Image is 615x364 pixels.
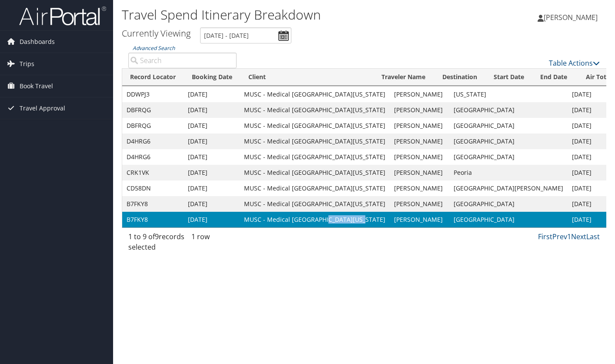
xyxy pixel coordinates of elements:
[20,75,53,97] span: Book Travel
[435,69,486,86] th: Destination: activate to sort column ascending
[449,180,568,196] td: [GEOGRAPHIC_DATA][PERSON_NAME]
[240,165,390,180] td: MUSC - Medical [GEOGRAPHIC_DATA][US_STATE]
[568,134,614,149] td: [DATE]
[200,27,291,43] input: [DATE] - [DATE]
[552,232,567,241] a: Prev
[390,87,449,102] td: [PERSON_NAME]
[390,118,449,134] td: [PERSON_NAME]
[184,102,240,118] td: [DATE]
[449,196,568,212] td: [GEOGRAPHIC_DATA]
[133,44,175,52] a: Advanced Search
[20,53,34,75] span: Trips
[449,165,568,180] td: Peoria
[184,212,240,227] td: [DATE]
[390,165,449,180] td: [PERSON_NAME]
[122,27,191,39] h3: Currently Viewing
[486,69,532,86] th: Start Date: activate to sort column ascending
[449,149,568,165] td: [GEOGRAPHIC_DATA]
[538,232,552,241] a: First
[240,180,390,196] td: MUSC - Medical [GEOGRAPHIC_DATA][US_STATE]
[390,212,449,227] td: [PERSON_NAME]
[184,165,240,180] td: [DATE]
[586,232,600,241] a: Last
[184,134,240,149] td: [DATE]
[240,134,390,149] td: MUSC - Medical [GEOGRAPHIC_DATA][US_STATE]
[184,87,240,102] td: [DATE]
[449,87,568,102] td: [US_STATE]
[449,118,568,134] td: [GEOGRAPHIC_DATA]
[568,180,614,196] td: [DATE]
[122,6,445,24] h1: Travel Spend Itinerary Breakdown
[128,53,237,68] input: Advanced Search
[241,69,374,86] th: Client: activate to sort column ascending
[449,134,568,149] td: [GEOGRAPHIC_DATA]
[122,69,184,86] th: Record Locator: activate to sort column ascending
[184,69,241,86] th: Booking Date: activate to sort column ascending
[20,31,55,53] span: Dashboards
[240,118,390,134] td: MUSC - Medical [GEOGRAPHIC_DATA][US_STATE]
[390,149,449,165] td: [PERSON_NAME]
[374,69,435,86] th: Traveler Name: activate to sort column ascending
[184,149,240,165] td: [DATE]
[568,118,614,134] td: [DATE]
[449,212,568,227] td: [GEOGRAPHIC_DATA]
[568,196,614,212] td: [DATE]
[20,97,65,119] span: Travel Approval
[122,134,184,149] td: D4HRG6
[128,231,237,257] div: 1 to 9 of records
[390,180,449,196] td: [PERSON_NAME]
[184,118,240,134] td: [DATE]
[122,180,184,196] td: CD58DN
[568,87,614,102] td: [DATE]
[240,87,390,102] td: MUSC - Medical [GEOGRAPHIC_DATA][US_STATE]
[571,232,586,241] a: Next
[449,102,568,118] td: [GEOGRAPHIC_DATA]
[390,196,449,212] td: [PERSON_NAME]
[122,212,184,227] td: B7FKY8
[549,58,600,68] a: Table Actions
[122,102,184,118] td: DBFRQG
[532,69,578,86] th: End Date: activate to sort column ascending
[184,180,240,196] td: [DATE]
[122,118,184,134] td: DBFRQG
[128,232,210,252] span: 1 row selected
[240,212,390,227] td: MUSC - Medical [GEOGRAPHIC_DATA][US_STATE]
[240,196,390,212] td: MUSC - Medical [GEOGRAPHIC_DATA][US_STATE]
[538,4,606,30] a: [PERSON_NAME]
[155,232,159,241] span: 9
[19,6,106,26] img: airportal-logo.png
[184,196,240,212] td: [DATE]
[122,149,184,165] td: D4HRG6
[568,149,614,165] td: [DATE]
[240,149,390,165] td: MUSC - Medical [GEOGRAPHIC_DATA][US_STATE]
[544,13,598,22] span: [PERSON_NAME]
[122,87,184,102] td: DDWPJ3
[567,232,571,241] a: 1
[390,102,449,118] td: [PERSON_NAME]
[240,102,390,118] td: MUSC - Medical [GEOGRAPHIC_DATA][US_STATE]
[390,134,449,149] td: [PERSON_NAME]
[122,196,184,212] td: B7FKY8
[568,212,614,227] td: [DATE]
[568,165,614,180] td: [DATE]
[122,165,184,180] td: CRK1VK
[568,102,614,118] td: [DATE]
